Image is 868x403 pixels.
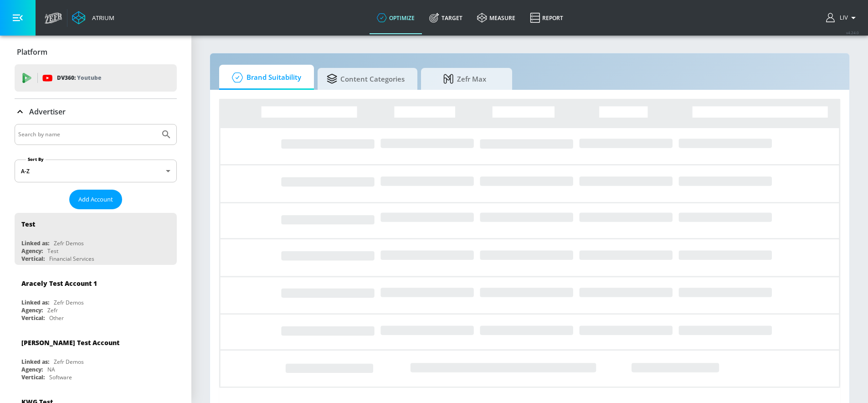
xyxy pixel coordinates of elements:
div: Platform [15,39,177,65]
div: [PERSON_NAME] Test AccountLinked as:Zefr DemosAgency:NAVertical:Software [15,331,177,383]
div: Vertical: [21,314,45,322]
input: Search by name [18,129,156,140]
div: Aracely Test Account 1 [21,279,97,288]
div: DV360: Youtube [15,64,177,92]
div: A-Z [15,160,177,182]
p: DV360: [57,73,101,83]
div: Zefr [47,306,58,314]
label: Sort By [26,156,46,162]
a: Report [523,1,570,34]
button: Add Account [69,190,122,209]
div: NA [47,366,55,373]
div: Agency: [21,306,43,314]
div: Linked as: [21,239,49,247]
div: Other [49,314,64,322]
div: Zefr Demos [54,299,84,306]
p: Youtube [77,73,101,83]
div: TestLinked as:Zefr DemosAgency:TestVertical:Financial Services [15,213,177,265]
div: Vertical: [21,373,45,381]
div: Software [49,373,72,381]
div: Aracely Test Account 1Linked as:Zefr DemosAgency:ZefrVertical:Other [15,272,177,324]
p: Platform [17,47,47,57]
div: Zefr Demos [54,358,84,366]
div: Linked as: [21,299,49,306]
a: Atrium [72,11,114,25]
div: Zefr Demos [54,239,84,247]
div: Vertical: [21,255,45,263]
span: Brand Suitability [228,67,301,88]
p: Advertiser [29,107,66,117]
div: Test [47,247,58,255]
span: v 4.24.0 [846,30,859,35]
div: Agency: [21,247,43,255]
span: Content Categories [327,68,405,90]
div: Linked as: [21,358,49,366]
div: Financial Services [49,255,94,263]
span: login as: liv.ho@zefr.com [836,15,848,21]
a: optimize [370,1,422,34]
div: [PERSON_NAME] Test Account [21,338,119,347]
div: Atrium [88,14,114,22]
span: Add Account [78,194,113,205]
div: Agency: [21,366,43,373]
a: measure [470,1,523,34]
div: Test [21,220,35,228]
a: Target [422,1,470,34]
span: Zefr Max [430,68,499,90]
div: Advertiser [15,99,177,124]
button: Liv [826,12,859,23]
